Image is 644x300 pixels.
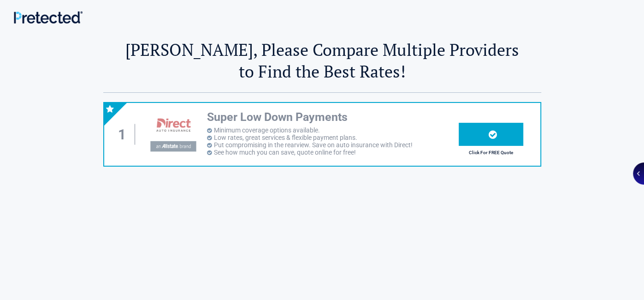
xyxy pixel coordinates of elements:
[103,39,541,82] h2: [PERSON_NAME], Please Compare Multiple Providers to Find the Best Rates!
[14,11,83,24] img: Main Logo
[207,149,459,156] li: See how much you can save, quote online for free!
[143,111,202,157] img: directauto's logo
[207,110,459,125] h3: Super Low Down Payments
[459,150,523,155] h2: Click For FREE Quote
[207,134,459,141] li: Low rates, great services & flexible payment plans.
[113,124,136,145] div: 1
[207,126,459,134] li: Minimum coverage options available.
[207,141,459,149] li: Put compromising in the rearview. Save on auto insurance with Direct!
